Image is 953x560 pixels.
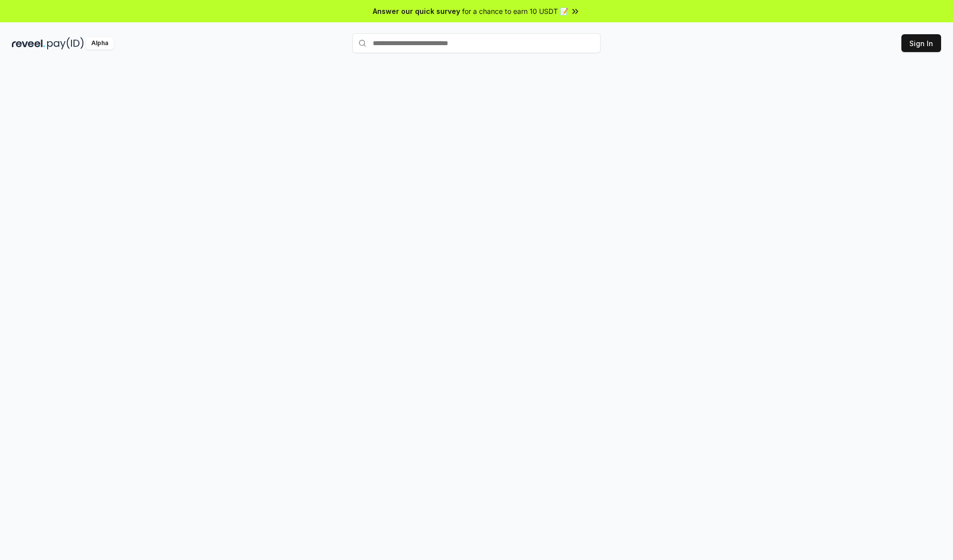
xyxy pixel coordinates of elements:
button: Sign In [901,34,941,52]
img: reveel_dark [12,37,45,50]
span: Answer our quick survey [373,6,460,16]
img: pay_id [47,37,84,50]
div: Alpha [86,37,114,50]
span: for a chance to earn 10 USDT 📝 [462,6,568,16]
